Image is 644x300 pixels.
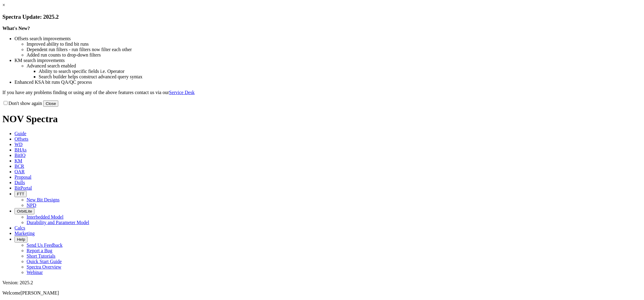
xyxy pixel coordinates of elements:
[14,169,25,174] span: OAR
[27,243,62,248] a: Send Us Feedback
[27,52,642,58] li: Added run counts to drop-down filters
[27,41,642,47] li: Improved ability to find bit runs
[43,100,58,107] button: Close
[27,253,56,259] a: Short Tutorials
[14,131,26,136] span: Guide
[14,185,32,191] span: BitPortal
[27,47,642,52] li: Dependent run filters - run filters now filter each other
[14,174,31,180] span: Proposal
[14,58,642,63] li: KM search improvements
[2,113,642,125] h1: NOV Spectra
[2,26,30,31] strong: What's New?
[27,63,642,69] li: Advanced search enabled
[27,197,59,202] a: New Bit Designs
[2,2,5,8] a: ×
[14,36,642,41] li: Offsets search improvements
[4,101,8,105] input: Don't show again
[14,147,27,152] span: BHAs
[14,231,35,236] span: Marketing
[2,90,642,95] p: If you have any problems finding or using any of the above features contact us via our
[2,14,642,20] h3: Spectra Update: 2025.2
[14,80,642,85] li: Enhanced KSA bit runs QA/QC process
[27,270,43,275] a: Webinar
[169,90,195,95] a: Service Desk
[2,280,642,285] div: Version: 2025.2
[39,69,642,74] li: Ability to search specific fields i.e. Operator
[27,259,62,264] a: Quick Start Guide
[17,192,24,196] span: FTT
[14,164,24,169] span: BCR
[14,180,25,185] span: Dulls
[17,209,32,214] span: OrbitLite
[14,142,23,147] span: WD
[27,220,89,225] a: Durability and Parameter Model
[2,290,642,296] p: Welcome
[39,74,642,80] li: Search builder helps construct advanced query syntax
[14,225,25,230] span: Calcs
[27,214,63,220] a: Interbedded Model
[14,136,28,142] span: Offsets
[21,290,59,295] span: [PERSON_NAME]
[2,101,42,106] label: Don't show again
[27,248,52,253] a: Report a Bug
[27,203,36,208] a: NPD
[14,153,25,158] span: BitIQ
[27,264,61,269] a: Spectra Overview
[14,158,22,163] span: KM
[17,237,25,242] span: Help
